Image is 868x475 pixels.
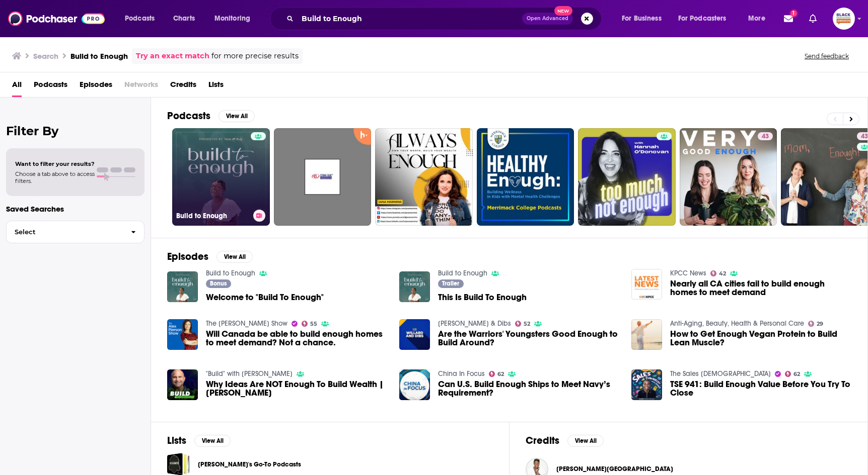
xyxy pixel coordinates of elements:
button: open menu [741,11,778,27]
a: Lists [208,76,224,97]
a: "Build" with Stephen Scoggins [206,369,293,378]
p: Saved Searches [6,204,144,214]
img: Welcome to "Build To Enough" [167,271,198,302]
span: Want to filter your results? [15,160,95,167]
span: Bonus [210,280,227,287]
button: Send feedback [802,52,852,60]
a: TSE 941: Build Enough Value Before You Try To Close [670,380,851,397]
span: 43 [762,132,769,142]
span: Open Advanced [527,16,568,21]
span: Trailer [442,280,459,287]
a: 43 [758,132,773,140]
img: How to Get Enough Vegan Protein to Build Lean Muscle? [631,319,662,350]
button: open menu [615,11,674,27]
span: Networks [124,76,158,97]
a: Are the Warriors' Youngsters Good Enough to Build Around? [399,319,430,350]
a: Credits [170,76,196,97]
button: View All [567,435,604,447]
span: Charts [173,12,195,26]
a: [PERSON_NAME]'s Go-To Podcasts [198,459,301,470]
a: Build to Enough [206,269,255,277]
a: ListsView All [167,434,231,447]
button: open menu [207,11,263,27]
a: Will Canada be able to build enough homes to meet demand? Not a chance. [167,319,198,350]
button: Open AdvancedNew [522,13,573,25]
a: The Sales Evangelist [670,369,771,378]
a: Show notifications dropdown [780,10,797,27]
a: Willard & Dibs [438,319,511,328]
img: Podchaser - Follow, Share and Rate Podcasts [8,9,105,28]
a: Why Ideas Are NOT Enough To Build Wealth | Karl Alomar [206,380,387,397]
h2: Episodes [167,250,208,263]
h3: Search [33,51,58,61]
a: Anti-Aging, Beauty, Health & Personal Care [670,319,804,328]
a: 62 [489,371,504,377]
span: Welcome to "Build To Enough" [206,293,324,302]
a: Will Canada be able to build enough homes to meet demand? Not a chance. [206,330,387,347]
span: Choose a tab above to access filters. [15,170,95,184]
h2: Credits [526,434,559,447]
button: open menu [672,11,741,27]
span: 1 [790,10,797,17]
span: [PERSON_NAME][GEOGRAPHIC_DATA] [556,465,673,473]
a: 62 [785,371,801,377]
a: China In Focus [438,369,485,378]
span: Podcasts [34,76,67,97]
a: How to Get Enough Vegan Protein to Build Lean Muscle? [670,330,851,347]
img: TSE 941: Build Enough Value Before You Try To Close [631,369,662,400]
a: Show notifications dropdown [805,10,821,27]
a: Are the Warriors' Youngsters Good Enough to Build Around? [438,330,619,347]
span: Select [7,229,123,235]
span: 62 [793,372,800,376]
a: This Is Build To Enough [438,293,527,302]
img: Why Ideas Are NOT Enough To Build Wealth | Karl Alomar [167,369,198,400]
a: Can U.S. Build Enough Ships to Meet Navy’s Requirement? [399,369,430,400]
a: All [12,76,22,97]
a: Episodes [80,76,112,97]
button: Show profile menu [833,8,855,30]
img: This Is Build To Enough [399,271,430,302]
button: View All [216,251,253,263]
a: 43 [680,128,777,226]
a: The Alex Pierson Show [206,319,287,328]
a: Nearly all CA cities fail to build enough homes to meet demand [670,279,851,297]
a: 52 [515,321,531,327]
span: For Podcasters [678,12,727,26]
span: More [748,12,765,26]
a: Keila Hill-Trawick [556,465,673,473]
span: 55 [310,322,317,326]
span: 42 [719,271,726,276]
button: open menu [118,11,168,27]
img: Nearly all CA cities fail to build enough homes to meet demand [631,269,662,300]
a: 29 [808,321,824,327]
span: 29 [817,322,823,326]
a: Charts [167,11,201,27]
span: Why Ideas Are NOT Enough To Build Wealth | [PERSON_NAME] [206,380,387,397]
a: EpisodesView All [167,250,253,263]
h3: Build to Enough [176,212,249,220]
img: User Profile [833,8,855,30]
span: Logged in as blackpodcastingawards [833,8,855,30]
a: 55 [302,321,318,327]
span: 62 [497,372,504,376]
button: View All [219,110,255,122]
a: Can U.S. Build Enough Ships to Meet Navy’s Requirement? [438,380,619,397]
span: New [554,6,572,16]
input: Search podcasts, credits, & more... [298,11,522,27]
button: View All [194,435,231,447]
a: Build to Enough [172,128,270,226]
h3: Build to Enough [70,51,128,61]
